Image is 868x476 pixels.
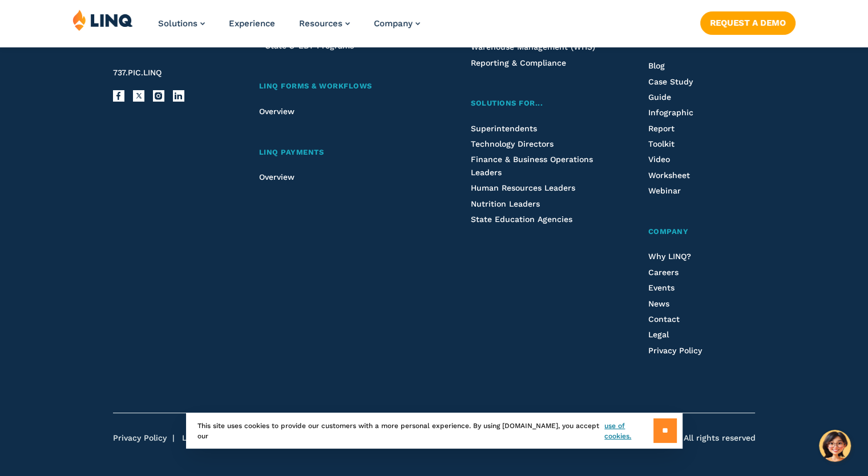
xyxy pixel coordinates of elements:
[374,18,413,29] span: Company
[259,80,423,92] a: LINQ Forms & Workflows
[113,68,162,77] span: 737.PIC.LINQ
[173,90,184,102] a: LinkedIn
[158,18,205,29] a: Solutions
[259,147,423,159] a: LINQ Payments
[648,124,674,133] a: Report
[648,108,693,117] a: Infographic
[648,92,671,102] a: Guide
[471,155,593,176] a: Finance & Business Operations Leaders
[471,124,537,133] a: Superintendents
[648,252,691,261] a: Why LINQ?
[471,139,554,148] a: Technology Directors
[265,41,353,50] span: State S-EBT Programs
[299,18,342,29] span: Resources
[471,183,575,192] a: Human Resources Leaders
[648,330,668,339] a: Legal
[648,299,669,308] a: News
[648,186,680,195] a: Webinar
[604,421,653,441] a: use of cookies.
[374,18,420,29] a: Company
[471,215,572,224] a: State Education Agencies
[648,283,674,292] a: Events
[700,9,796,34] nav: Button Navigation
[133,90,144,102] a: X
[158,18,197,29] span: Solutions
[229,18,275,29] a: Experience
[648,314,679,324] a: Contact
[648,139,674,148] a: Toolkit
[648,346,701,355] a: Privacy Policy
[648,226,755,238] a: Company
[72,9,133,31] img: LINQ | K‑12 Software
[648,155,669,164] a: Video
[648,61,664,70] a: Blog
[259,82,372,90] span: LINQ Forms & Workflows
[259,148,324,156] span: LINQ Payments
[700,11,796,34] a: Request a Demo
[819,430,851,462] button: Hello, have a question? Let’s chat.
[299,18,350,29] a: Resources
[113,90,124,102] a: Facebook
[648,171,689,180] a: Worksheet
[648,227,688,236] span: Company
[648,268,678,277] a: Careers
[471,199,540,208] a: Nutrition Leaders
[158,9,420,47] nav: Primary Navigation
[471,58,566,67] a: Reporting & Compliance
[186,413,683,449] div: This site uses cookies to provide our customers with a more personal experience. By using [DOMAIN...
[648,77,692,86] a: Case Study
[259,107,294,116] a: Overview
[153,90,164,102] a: Instagram
[259,172,294,181] a: Overview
